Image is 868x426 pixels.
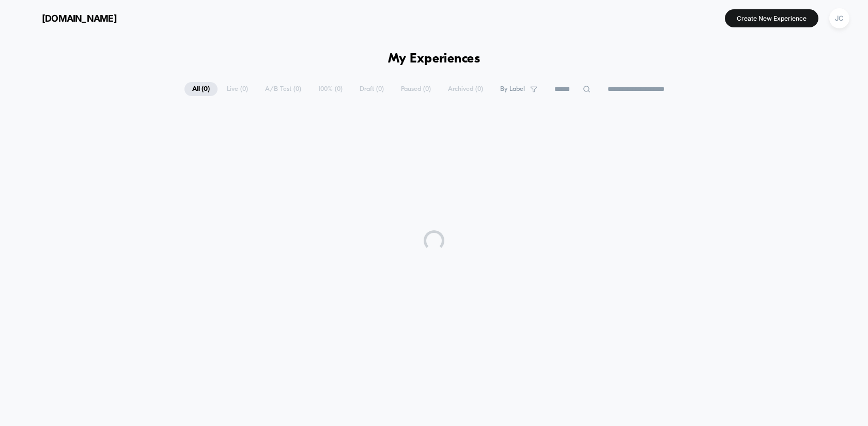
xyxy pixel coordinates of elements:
[16,10,120,26] button: [DOMAIN_NAME]
[826,8,853,29] button: JC
[829,8,849,28] div: JC
[725,9,818,27] button: Create New Experience
[388,52,481,67] h1: My Experiences
[184,82,218,96] span: All ( 0 )
[42,13,117,24] span: [DOMAIN_NAME]
[500,85,525,93] span: By Label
